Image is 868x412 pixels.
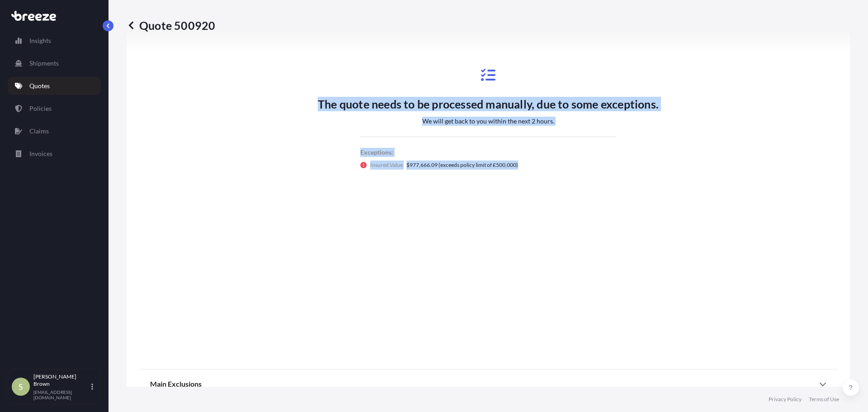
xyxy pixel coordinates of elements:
p: Claims [29,127,49,136]
p: [EMAIL_ADDRESS][DOMAIN_NAME] [33,389,90,400]
a: Privacy Policy [769,396,802,403]
a: Quotes [8,77,101,95]
p: The quote needs to be processed manually, due to some exceptions. [318,97,659,111]
p: Insights [29,36,51,45]
p: Invoices [29,149,52,158]
p: Quotes [29,81,50,90]
a: Insights [8,32,101,50]
a: Invoices [8,145,101,163]
p: Shipments [29,59,59,68]
span: Main Exclusions [150,379,202,388]
a: Policies [8,99,101,118]
div: Main Exclusions [150,373,826,395]
a: Terms of Use [809,396,839,403]
p: Exceptions: [360,148,616,157]
a: Claims [8,122,101,140]
p: Policies [29,104,52,113]
p: We will get back to you within the next 2 hours. [422,117,554,126]
p: [PERSON_NAME] Brown [33,373,90,388]
p: Insured Value [370,161,403,170]
a: Shipments [8,54,101,72]
p: $977,666.09 (exceeds policy limit of £500,000) [406,161,518,170]
p: Quote 500920 [127,18,215,33]
span: S [19,382,23,391]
